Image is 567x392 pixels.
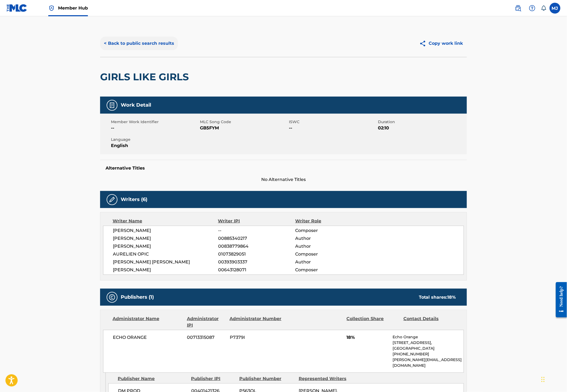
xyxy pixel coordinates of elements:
span: [PERSON_NAME] [PERSON_NAME] [113,259,218,265]
span: 00885340217 [218,235,295,242]
p: [PERSON_NAME][EMAIL_ADDRESS][DOMAIN_NAME] [393,357,464,368]
div: Widget de chat [540,366,567,392]
div: Administrator Name [113,315,183,329]
span: English [111,142,199,149]
img: Writers [109,196,115,203]
div: Administrator IPI [187,315,225,329]
img: Copy work link [419,40,429,47]
span: 00838779864 [218,243,295,250]
div: Contact Details [403,315,456,329]
iframe: Chat Widget [540,366,567,392]
div: Administrator Number [230,315,282,329]
button: Copy work link [416,37,467,50]
span: Author [295,235,365,242]
span: Author [295,243,365,250]
p: [PHONE_NUMBER] [393,351,464,357]
span: Member Hub [58,5,88,11]
div: Publisher IPI [191,375,235,382]
span: [PERSON_NAME] [113,235,218,242]
div: Collection Share [347,315,399,329]
p: [GEOGRAPHIC_DATA] [393,346,464,351]
span: MLC Song Code [200,119,288,125]
div: Notifications [541,5,546,11]
div: Publisher Number [239,375,295,382]
span: Language [111,137,199,142]
span: [PERSON_NAME] [113,267,218,273]
a: Public Search [513,3,524,14]
span: 18 % [448,295,456,300]
span: Author [295,259,365,265]
span: ISWC [289,119,377,125]
div: Writer Name [113,218,218,224]
span: No Alternative Titles [100,176,467,183]
img: Publishers [109,294,115,301]
span: 18% [347,334,389,341]
div: Represented Writers [299,375,354,382]
span: Composer [295,267,365,273]
h5: Work Detail [121,102,151,108]
iframe: Resource Center [552,278,567,323]
img: Work Detail [109,102,115,109]
div: Publisher Name [118,375,187,382]
span: Duration [378,119,466,125]
button: < Back to public search results [100,37,178,50]
span: -- [218,227,295,234]
span: GB5FYM [200,125,288,131]
img: help [529,5,536,11]
span: Member Work Identifier [111,119,199,125]
p: Echo Orange [393,334,464,340]
img: search [515,5,521,11]
img: Top Rightsholder [48,5,55,11]
div: Total shares: [419,294,456,301]
div: Help [527,3,538,14]
span: ECHO ORANGE [113,334,183,341]
span: -- [111,125,199,131]
h5: Alternative Titles [106,165,461,171]
span: 00643128071 [218,267,295,273]
span: [PERSON_NAME] [113,243,218,250]
span: AURELIEN OPIC [113,251,218,257]
span: Composer [295,251,365,257]
span: [PERSON_NAME] [113,227,218,234]
span: 02:10 [378,125,466,131]
span: 00713315087 [187,334,226,341]
span: -- [289,125,377,131]
span: Composer [295,227,365,234]
div: User Menu [550,3,560,14]
h5: Writers (6) [121,196,147,203]
img: MLC Logo [7,4,27,12]
span: 01073829051 [218,251,295,257]
span: P7379I [230,334,282,341]
p: [STREET_ADDRESS], [393,340,464,346]
h2: GIRLS LIKE GIRLS [100,71,192,83]
span: 00393903337 [218,259,295,265]
div: Writer IPI [218,218,295,224]
div: Writer Role [295,218,365,224]
h5: Publishers (1) [121,294,154,300]
div: Glisser [541,371,545,388]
